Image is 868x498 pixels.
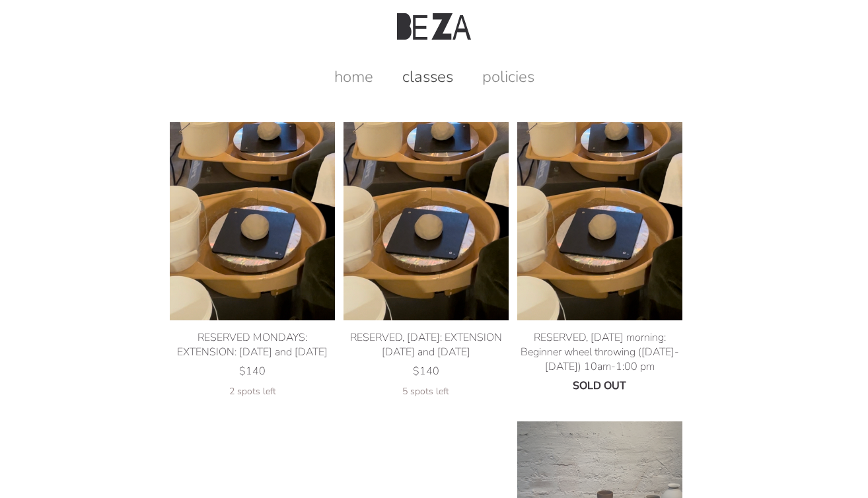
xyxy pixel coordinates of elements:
[170,122,335,320] img: RESERVED MONDAYS: EXTENSION: August 18 and 25 product photo
[517,122,682,320] img: RESERVED, WEDNESDAY morning: Beginner wheel throwing (July 9-Aug 13) 10am-1:00 pm product photo
[469,66,548,87] a: policies
[397,13,471,40] img: Beza Studio Logo
[344,216,509,398] a: RESERVED, TUESDAY: EXTENSION August 19 and 26 product photo RESERVED, [DATE]: EXTENSION [DATE] an...
[573,378,626,393] span: SOLD OUT
[321,66,386,87] a: home
[170,385,335,398] div: 2 spots left
[170,216,335,398] a: RESERVED MONDAYS: EXTENSION: August 18 and 25 product photo RESERVED MONDAYS: EXTENSION: [DATE] a...
[344,385,509,398] div: 5 spots left
[344,122,509,320] img: RESERVED, TUESDAY: EXTENSION August 19 and 26 product photo
[517,330,682,374] div: RESERVED, [DATE] morning: Beginner wheel throwing ([DATE]-[DATE]) 10am-1:00 pm
[344,330,509,359] div: RESERVED, [DATE]: EXTENSION [DATE] and [DATE]
[344,364,509,378] div: $140
[389,66,466,87] a: classes
[517,216,682,393] a: RESERVED, WEDNESDAY morning: Beginner wheel throwing (July 9-Aug 13) 10am-1:00 pm product photo R...
[170,330,335,359] div: RESERVED MONDAYS: EXTENSION: [DATE] and [DATE]
[170,364,335,378] div: $140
